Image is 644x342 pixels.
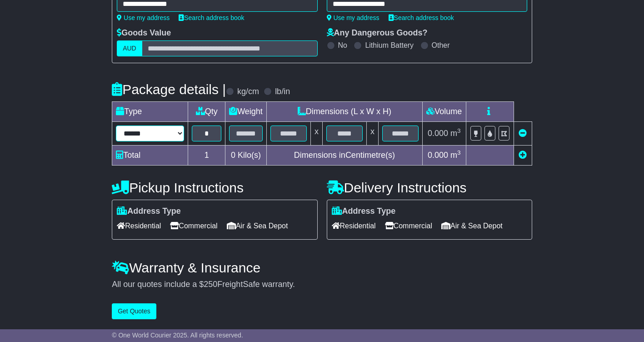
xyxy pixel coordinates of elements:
label: Lithium Battery [365,41,414,50]
label: kg/cm [237,87,259,97]
span: Air & Sea Depot [227,219,288,233]
span: m [450,129,461,138]
span: Residential [117,219,161,233]
td: Type [112,102,188,122]
a: Use my address [327,14,379,21]
span: 0.000 [428,151,448,160]
td: Dimensions (L x W x H) [266,102,422,122]
td: Weight [225,102,267,122]
span: Commercial [170,219,217,233]
span: © One World Courier 2025. All rights reserved. [112,332,243,339]
label: Other [432,41,450,50]
td: 1 [188,146,225,166]
td: Qty [188,102,225,122]
td: Kilo(s) [225,146,267,166]
span: Commercial [385,219,432,233]
label: Address Type [117,206,181,216]
label: Goods Value [117,28,171,38]
a: Search address book [179,14,244,21]
button: Get Quotes [112,303,156,319]
h4: Package details | [112,82,226,97]
h4: Warranty & Insurance [112,260,532,275]
span: 0 [231,151,235,160]
h4: Delivery Instructions [327,180,532,195]
td: Volume [422,102,466,122]
td: x [366,122,378,146]
h4: Pickup Instructions [112,180,317,195]
td: Dimensions in Centimetre(s) [266,146,422,166]
label: No [338,41,347,50]
sup: 3 [457,127,461,134]
td: Total [112,146,188,166]
span: Residential [332,219,376,233]
label: AUD [117,40,142,56]
a: Search address book [389,14,454,21]
sup: 3 [457,149,461,156]
span: 0.000 [428,129,448,138]
a: Remove this item [519,129,527,138]
span: Air & Sea Depot [441,219,503,233]
label: Address Type [332,206,396,216]
label: lb/in [275,87,290,97]
span: 250 [204,280,217,289]
label: Any Dangerous Goods? [327,28,428,38]
td: x [310,122,322,146]
div: All our quotes include a $ FreightSafe warranty. [112,280,532,290]
span: m [450,151,461,160]
a: Use my address [117,14,170,21]
a: Add new item [519,151,527,160]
